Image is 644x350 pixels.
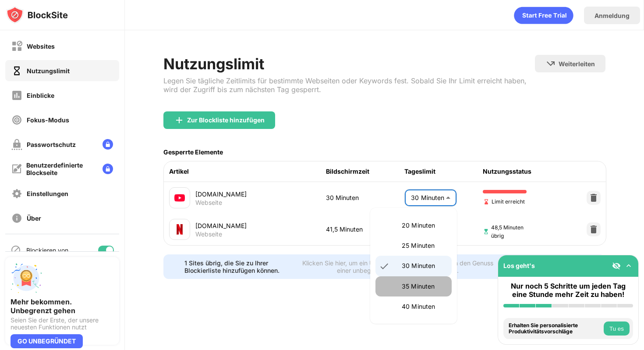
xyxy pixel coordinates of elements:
[402,323,435,331] font: 45 Minuten
[402,262,435,269] font: 30 Minuten
[402,242,435,249] font: 25 Minuten
[402,221,435,229] font: 20 Minuten
[402,303,435,310] font: 40 Minuten
[402,282,435,290] font: 35 Minuten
